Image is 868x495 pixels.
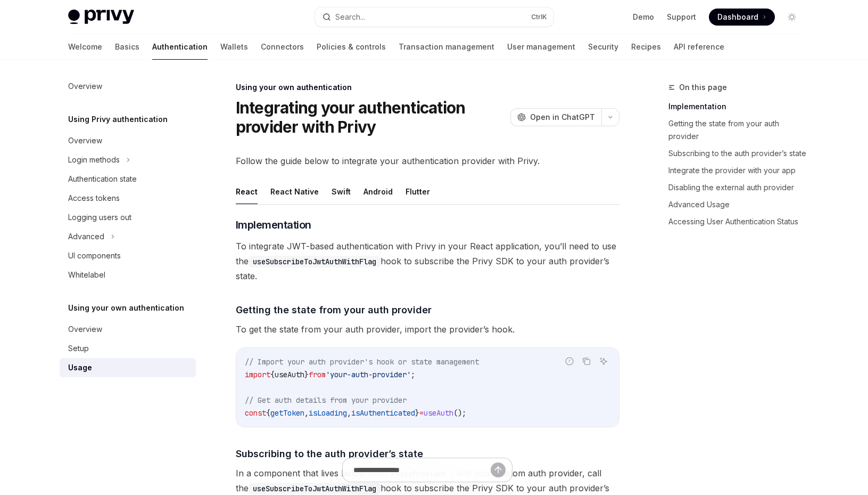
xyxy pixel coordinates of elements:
a: Security [588,34,618,60]
div: Usage [68,361,92,374]
div: Advanced [68,230,104,243]
span: } [415,408,419,418]
a: Subscribing to the auth provider’s state [668,145,809,162]
span: // Import your auth provider's hook or state management [245,357,479,367]
div: Overview [68,134,102,147]
span: Dashboard [717,12,758,22]
span: isAuthenticated [351,408,415,418]
span: getToken [270,408,304,418]
span: Subscribing to the auth provider’s state [236,447,423,461]
span: from [309,370,326,379]
span: useAuth [424,408,453,418]
a: Logging users out [60,208,196,227]
span: To get the state from your auth provider, import the provider’s hook. [236,322,619,337]
button: Report incorrect code [563,354,576,368]
div: Authentication state [68,173,137,185]
a: Wallets [220,34,248,60]
h5: Using Privy authentication [68,113,168,126]
a: Accessing User Authentication Status [668,213,809,230]
a: Dashboard [709,9,775,26]
a: API reference [674,34,724,60]
div: Search... [335,11,365,23]
button: React Native [270,179,319,204]
button: React [236,179,258,204]
a: UI components [60,246,196,265]
a: Welcome [68,34,102,60]
img: light logo [68,10,134,25]
a: Authentication [152,34,208,60]
span: To integrate JWT-based authentication with Privy in your React application, you’ll need to use th... [236,239,619,283]
div: Setup [68,342,89,355]
span: Ctrl K [531,13,547,21]
span: Implementation [236,217,311,232]
span: ; [411,370,415,379]
a: Usage [60,358,196,377]
button: Copy the contents from the code block [580,354,593,368]
span: } [304,370,309,379]
a: Basics [115,34,139,60]
a: Demo [633,12,654,22]
span: // Get auth details from your provider [245,395,407,405]
button: Search...CtrlK [315,7,553,27]
div: Using your own authentication [236,82,619,93]
a: Setup [60,339,196,358]
span: Getting the state from your auth provider [236,303,432,317]
span: = [419,408,424,418]
a: Authentication state [60,169,196,189]
div: Overview [68,323,102,336]
a: Disabling the external auth provider [668,179,809,196]
span: Open in ChatGPT [530,112,595,123]
button: Open in ChatGPT [510,108,601,126]
a: User management [507,34,575,60]
span: { [266,408,270,418]
div: UI components [68,249,121,262]
span: { [270,370,275,379]
a: Overview [60,77,196,96]
a: Integrate the provider with your app [668,162,809,179]
div: Whitelabel [68,269,105,281]
button: Flutter [406,179,430,204]
span: isLoading [309,408,347,418]
button: Ask AI [597,354,610,368]
h1: Integrating your authentication provider with Privy [236,98,506,136]
a: Policies & controls [317,34,386,60]
span: 'your-auth-provider' [326,370,411,379]
div: Access tokens [68,192,120,205]
div: Overview [68,80,102,93]
a: Connectors [261,34,304,60]
code: useSubscribeToJwtAuthWithFlag [249,256,381,267]
a: Support [667,12,696,22]
a: Whitelabel [60,265,196,285]
a: Overview [60,131,196,150]
span: , [347,408,351,418]
a: Getting the state from your auth provider [668,115,809,145]
button: Send message [491,462,506,477]
a: Overview [60,320,196,339]
span: Follow the guide below to integrate your authentication provider with Privy. [236,153,619,168]
span: import [245,370,270,379]
button: Swift [332,179,351,204]
span: const [245,408,266,418]
button: Toggle dark mode [783,9,800,26]
div: Logging users out [68,211,131,224]
div: Login methods [68,153,120,166]
button: Android [363,179,393,204]
a: Advanced Usage [668,196,809,213]
span: (); [453,408,466,418]
a: Transaction management [399,34,494,60]
a: Implementation [668,98,809,115]
a: Recipes [631,34,661,60]
span: useAuth [275,370,304,379]
span: On this page [679,81,727,94]
a: Access tokens [60,189,196,208]
span: , [304,408,309,418]
h5: Using your own authentication [68,302,184,314]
